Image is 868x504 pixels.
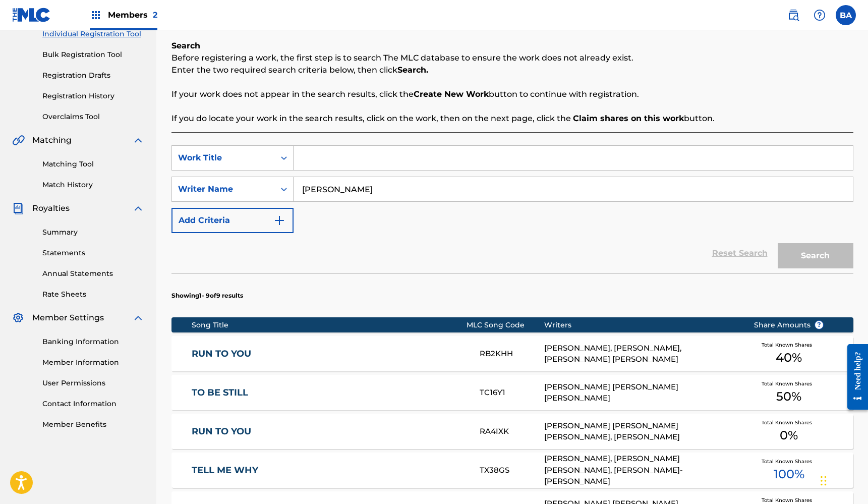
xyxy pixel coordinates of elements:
span: Total Known Shares [762,341,816,349]
img: Royalties [12,202,24,214]
a: Annual Statements [42,268,144,279]
strong: Claim shares on this work [573,114,684,123]
div: [PERSON_NAME], [PERSON_NAME], [PERSON_NAME] [PERSON_NAME] [544,343,738,365]
a: RUN TO YOU [192,426,466,437]
a: Banking Information [42,337,144,347]
div: Drag [821,466,827,496]
iframe: Resource Center [840,334,868,420]
span: Total Known Shares [762,496,816,504]
div: User Menu [836,5,856,25]
span: Share Amounts [754,320,824,330]
p: If your work does not appear in the search results, click the button to continue with registration. [171,88,853,100]
img: expand [132,134,144,146]
div: [PERSON_NAME] [PERSON_NAME] [PERSON_NAME], [PERSON_NAME] [544,420,738,443]
a: Summary [42,227,144,238]
p: Before registering a work, the first step is to search The MLC database to ensure the work does n... [171,52,853,64]
img: help [814,9,826,21]
span: Matching [32,134,72,146]
div: RA4IXK [480,426,544,437]
a: Member Benefits [42,419,144,430]
img: search [787,9,799,21]
button: Add Criteria [171,208,294,233]
strong: Search. [397,65,428,75]
strong: Create New Work [414,89,489,99]
div: Work Title [178,152,269,164]
div: MLC Song Code [467,320,544,330]
a: Contact Information [42,399,144,409]
p: If you do locate your work in the search results, click on the work, then on the next page, click... [171,113,853,125]
img: 9d2ae6d4665cec9f34b9.svg [273,214,285,227]
a: Statements [42,248,144,258]
a: Matching Tool [42,159,144,170]
span: Total Known Shares [762,419,816,426]
a: Public Search [783,5,803,25]
a: Member Information [42,357,144,368]
a: User Permissions [42,378,144,388]
a: Registration Drafts [42,70,144,81]
span: 2 [153,10,157,20]
img: Member Settings [12,312,24,324]
img: Matching [12,134,25,146]
span: 100 % [774,465,804,483]
a: Individual Registration Tool [42,29,144,39]
p: Showing 1 - 9 of 9 results [171,291,243,300]
div: Writer Name [178,183,269,195]
span: 0 % [780,426,798,444]
img: MLC Logo [12,8,51,22]
div: Help [809,5,830,25]
a: Match History [42,180,144,190]
div: [PERSON_NAME], [PERSON_NAME] [PERSON_NAME], [PERSON_NAME]-[PERSON_NAME] [544,453,738,487]
img: expand [132,202,144,214]
div: Writers [544,320,738,330]
form: Search Form [171,145,853,273]
b: Search [171,41,200,50]
span: Members [108,9,157,21]
div: TX38GS [480,465,544,476]
p: Enter the two required search criteria below, then click [171,64,853,76]
span: Member Settings [32,312,104,324]
div: [PERSON_NAME] [PERSON_NAME] [PERSON_NAME] [544,381,738,404]
div: TC16Y1 [480,387,544,399]
span: Royalties [32,202,70,214]
div: RB2KHH [480,348,544,360]
span: Total Known Shares [762,458,816,465]
img: expand [132,312,144,324]
a: Registration History [42,91,144,101]
span: ? [815,321,823,329]
a: TELL ME WHY [192,465,466,476]
span: 40 % [776,349,802,367]
a: Overclaims Tool [42,111,144,122]
img: Top Rightsholders [90,9,102,21]
span: 50 % [776,387,801,406]
a: RUN TO YOU [192,348,466,360]
span: Total Known Shares [762,380,816,387]
a: Rate Sheets [42,289,144,300]
iframe: Chat Widget [818,456,868,504]
div: Song Title [192,320,467,330]
a: TO BE STILL [192,387,466,399]
a: Bulk Registration Tool [42,49,144,60]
